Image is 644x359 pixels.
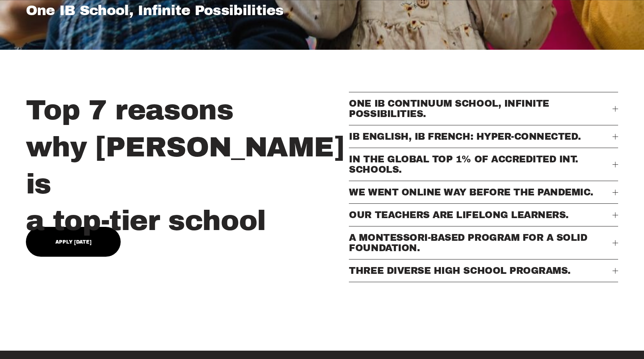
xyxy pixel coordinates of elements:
button: THREE DIVERSE HIGH SCHOOL PROGRAMS. [349,259,618,282]
button: IN THE GLOBAL TOP 1% OF ACCREDITED INT. SCHOOLS. [349,148,618,181]
button: OUR TEACHERS ARE LIFELONG LEARNERS. [349,204,618,226]
span: THREE DIVERSE HIGH SCHOOL PROGRAMS. [349,265,613,276]
span: IB ENGLISH, IB FRENCH: HYPER-CONNECTED. [349,131,613,142]
span: WE WENT ONLINE WAY BEFORE THE PANDEMIC. [349,187,613,197]
a: Apply [DATE] [26,227,121,257]
button: IB ENGLISH, IB FRENCH: HYPER-CONNECTED. [349,125,618,148]
button: WE WENT ONLINE WAY BEFORE THE PANDEMIC. [349,181,618,203]
span: OUR TEACHERS ARE LIFELONG LEARNERS. [349,210,613,220]
h2: Top 7 reasons why [PERSON_NAME] is a top-tier school [26,92,345,240]
button: ONE IB CONTINUUM SCHOOL, INFINITE POSSIBILITIES. [349,92,618,125]
span: ONE IB CONTINUUM SCHOOL, INFINITE POSSIBILITIES. [349,98,613,119]
button: A MONTESSORI-BASED PROGRAM FOR A SOLID FOUNDATION. [349,226,618,259]
span: A MONTESSORI-BASED PROGRAM FOR A SOLID FOUNDATION. [349,232,613,253]
h1: One IB School, Infinite Possibilities [26,2,320,19]
span: IN THE GLOBAL TOP 1% OF ACCREDITED INT. SCHOOLS. [349,154,613,175]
